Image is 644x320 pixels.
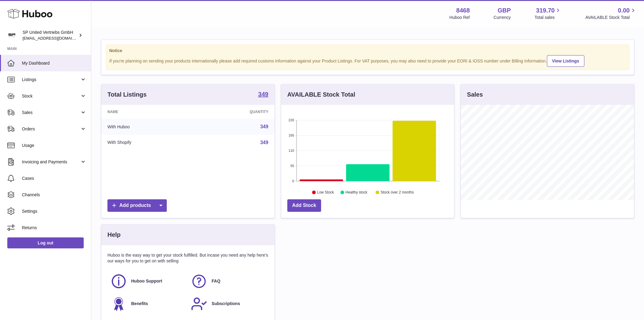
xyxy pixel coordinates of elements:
[131,278,162,284] span: Huboo Support
[23,36,89,41] span: [EMAIL_ADDRESS][DOMAIN_NAME]
[467,91,483,99] h3: Sales
[345,190,368,195] text: Healthy stock
[536,6,555,15] span: 319.70
[22,225,86,231] span: Returns
[191,296,265,312] a: Subscriptions
[22,60,86,66] span: My Dashboard
[287,91,355,99] h3: AVAILABLE Stock Total
[258,91,268,97] strong: 349
[212,301,240,307] span: Subscriptions
[317,190,334,195] text: Low Stock
[22,176,86,181] span: Cases
[7,237,84,248] a: Log out
[109,54,626,67] div: If you're planning on sending your products internationally please add required customs informati...
[380,190,414,195] text: Stock over 2 months
[101,135,195,151] td: With Shopify
[22,93,80,99] span: Stock
[22,110,80,116] span: Sales
[107,252,268,264] p: Huboo is the easy way to get your stock fulfilled. But incase you need any help here's our ways f...
[498,6,511,15] strong: GBP
[450,15,470,20] div: Huboo Ref
[494,15,511,20] div: Currency
[107,231,121,239] h3: Help
[290,164,294,168] text: 55
[101,105,195,119] th: Name
[585,6,637,20] a: 0.00 AVAILABLE Stock Total
[212,278,220,284] span: FAQ
[101,119,195,135] td: With Huboo
[292,179,294,183] text: 0
[260,140,268,145] a: 349
[110,296,185,312] a: Benefits
[22,77,80,83] span: Listings
[110,273,185,290] a: Huboo Support
[287,199,321,212] a: Add Stock
[7,31,16,40] img: internalAdmin-8468@internal.huboo.com
[534,15,562,20] span: Total sales
[289,149,294,152] text: 110
[22,143,86,148] span: Usage
[107,91,147,99] h3: Total Listings
[131,301,148,307] span: Benefits
[22,192,86,198] span: Channels
[289,118,294,122] text: 220
[260,124,268,129] a: 349
[195,105,275,119] th: Quantity
[585,15,637,20] span: AVAILABLE Stock Total
[456,6,470,15] strong: 8468
[109,48,626,54] strong: Notice
[22,126,80,132] span: Orders
[534,6,562,20] a: 319.70 Total sales
[23,30,77,41] div: SP United Vertriebs GmbH
[22,208,86,214] span: Settings
[258,91,268,98] a: 349
[107,199,167,212] a: Add products
[618,6,630,15] span: 0.00
[191,273,265,290] a: FAQ
[547,55,584,67] a: View Listings
[289,133,294,137] text: 165
[22,159,80,165] span: Invoicing and Payments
